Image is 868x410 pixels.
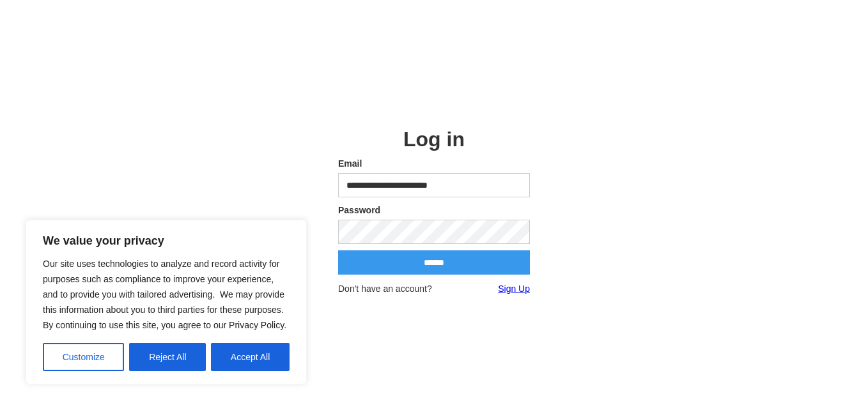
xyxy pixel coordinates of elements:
[43,343,124,371] button: Customize
[338,157,530,170] label: Email
[43,233,290,248] p: We value your privacy
[43,259,286,330] span: Our site uses technologies to analyze and record activity for purposes such as compliance to impr...
[338,204,530,216] label: Password
[129,343,206,371] button: Reject All
[338,128,530,151] h2: Log in
[211,343,290,371] button: Accept All
[338,282,432,295] span: Don't have an account?
[498,282,530,295] a: Sign Up
[26,220,307,384] div: We value your privacy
